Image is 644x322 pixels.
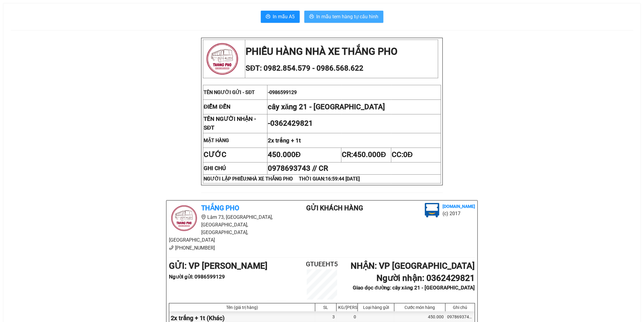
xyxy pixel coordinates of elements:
img: logo.jpg [425,203,439,218]
span: cây xăng 21 - [GEOGRAPHIC_DATA] [268,103,385,111]
div: KG/[PERSON_NAME] [338,305,356,310]
b: Người nhận : 0362429821 [376,273,475,283]
span: 0978693743 // CR [268,164,328,173]
span: In mẫu tem hàng tự cấu hình [317,13,379,20]
b: NHẬN : VP [GEOGRAPHIC_DATA] [351,261,475,271]
span: 450.000Đ [353,150,386,159]
div: Ghi chú [447,305,473,310]
div: Loại hàng gửi [359,305,393,310]
button: printerIn mẫu A5 [261,11,300,23]
li: [PHONE_NUMBER] [169,244,282,252]
strong: TÊN NGƯỜI NHẬN - SĐT [204,116,256,131]
strong: GHI CHÚ [204,165,226,172]
span: phone [169,245,174,250]
span: CC: [392,150,413,159]
img: logo [204,40,241,78]
strong: NGƯỜI LẬP PHIẾU: [204,176,360,182]
span: 16:59:44 [DATE] [325,176,360,182]
div: SL [317,305,335,310]
b: Thắng Pho [201,204,239,212]
span: CR: [342,150,386,159]
span: - [268,89,297,95]
span: 0Đ [403,150,413,159]
span: In mẫu A5 [273,13,295,20]
span: 0362429821 [270,119,313,128]
img: logo.jpg [169,203,199,233]
span: environment [201,215,206,219]
div: Cước món hàng [396,305,444,310]
div: Tên (giá trị hàng) [171,305,313,310]
b: [DOMAIN_NAME] [443,204,475,209]
strong: PHIẾU HÀNG NHÀ XE THẮNG PHO [246,46,397,57]
span: printer [309,14,314,20]
span: printer [266,14,271,20]
span: - [268,119,313,128]
b: GỬI : VP [PERSON_NAME] [169,261,268,271]
span: 2x trắng + 1t [268,137,301,144]
li: (c) 2017 [443,210,475,217]
span: 450.000Đ [268,150,301,159]
span: 0986599129 [269,89,297,95]
span: SĐT: 0982.854.579 - 0986.568.622 [246,64,363,72]
strong: CƯỚC [204,150,226,159]
strong: ĐIỂM ĐẾN [204,103,230,110]
h2: GTUEEHT5 [296,259,348,269]
b: Gửi khách hàng [306,204,363,212]
button: printerIn mẫu tem hàng tự cấu hình [304,11,383,23]
strong: MẶT HÀNG [204,138,229,143]
b: Người gửi : 0986599129 [169,274,225,280]
span: TÊN NGƯỜI GỬI - SĐT [204,89,255,95]
span: NHÀ XE THẮNG PHO THỜI GIAN: [247,176,360,182]
li: Lâm 73, [GEOGRAPHIC_DATA], [GEOGRAPHIC_DATA], [GEOGRAPHIC_DATA], [GEOGRAPHIC_DATA] [169,213,282,244]
b: Giao dọc đường: cây xăng 21 - [GEOGRAPHIC_DATA] [353,285,475,291]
